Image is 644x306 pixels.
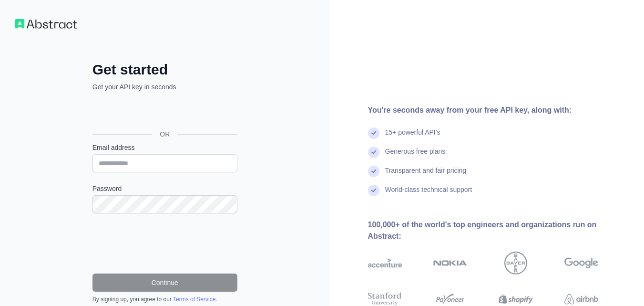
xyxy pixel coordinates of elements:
img: accenture [368,252,402,274]
img: google [564,252,598,274]
h2: Get started [92,61,237,78]
div: You're seconds away from your free API key, along with: [368,105,629,116]
img: check mark [368,127,379,139]
label: Email address [92,143,237,152]
button: Continue [92,274,237,292]
iframe: Sign in with Google Button [88,102,240,123]
img: check mark [368,166,379,177]
p: Get your API key in seconds [92,82,237,92]
img: nokia [433,252,467,274]
img: check mark [368,185,379,196]
div: 15+ powerful API's [385,127,440,147]
img: Workflow [15,19,77,29]
iframe: reCAPTCHA [92,225,237,262]
span: OR [152,129,177,139]
img: bayer [504,252,527,274]
div: Transparent and fair pricing [385,166,467,185]
a: Terms of Service [173,296,215,303]
img: check mark [368,147,379,158]
div: World-class technical support [385,185,472,204]
div: 100,000+ of the world's top engineers and organizations run on Abstract: [368,219,629,242]
div: By signing up, you agree to our . [92,295,237,303]
label: Password [92,184,237,193]
div: Generous free plans [385,147,446,166]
